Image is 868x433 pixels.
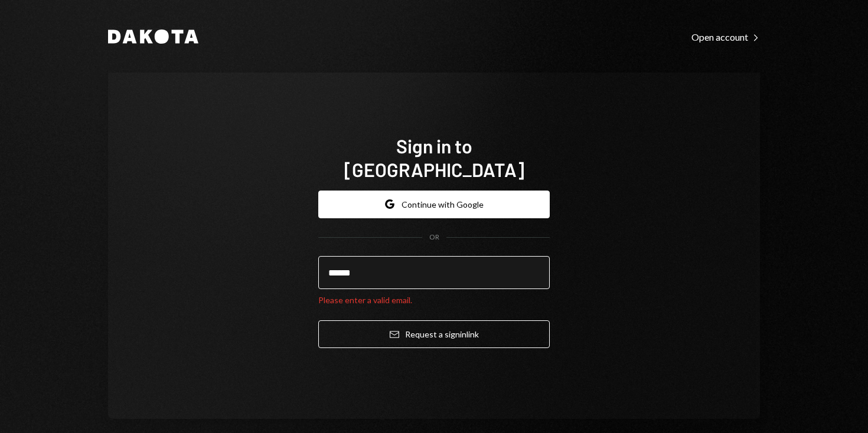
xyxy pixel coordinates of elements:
[318,134,550,181] h1: Sign in to [GEOGRAPHIC_DATA]
[318,191,550,218] button: Continue with Google
[318,294,550,306] div: Please enter a valid email.
[318,320,550,348] button: Request a signinlink
[429,232,439,242] div: OR
[691,30,760,43] a: Open account
[691,31,760,43] div: Open account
